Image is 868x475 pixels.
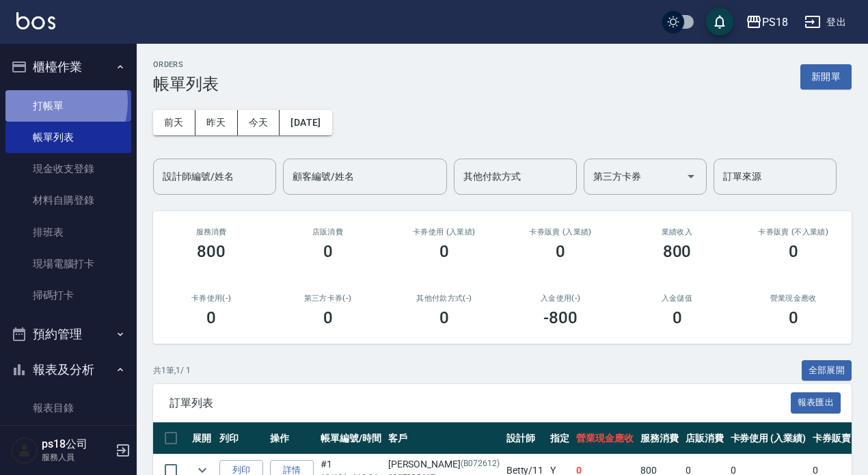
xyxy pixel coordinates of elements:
[543,308,578,327] h3: -800
[403,228,486,236] h2: 卡券使用 (入業績)
[206,308,216,327] h3: 0
[388,457,500,472] div: [PERSON_NAME]
[800,64,852,90] button: 新開單
[5,280,131,311] a: 掃碼打卡
[727,422,810,454] th: 卡券使用 (入業績)
[42,451,111,463] p: 服務人員
[317,422,385,454] th: 帳單編號/時間
[635,294,718,303] h2: 入金儲值
[573,422,637,454] th: 營業現金應收
[323,242,333,261] h3: 0
[519,228,602,236] h2: 卡券販賣 (入業績)
[153,60,219,69] h2: ORDERS
[286,294,369,303] h2: 第三方卡券(-)
[762,14,788,31] div: PS18
[663,242,692,261] h3: 800
[5,122,131,153] a: 帳單列表
[791,396,841,409] a: 報表匯出
[153,364,191,377] p: 共 1 筆, 1 / 1
[5,90,131,122] a: 打帳單
[752,294,835,303] h2: 營業現金應收
[169,396,791,410] span: 訂單列表
[385,422,503,454] th: 客戶
[189,422,216,454] th: 展開
[752,228,835,236] h2: 卡券販賣 (不入業績)
[637,422,682,454] th: 服務消費
[706,8,733,36] button: save
[740,8,794,36] button: PS18
[280,110,331,135] button: [DATE]
[5,185,131,216] a: 材料自購登錄
[461,457,500,472] p: (B072612)
[680,165,702,187] button: Open
[800,70,852,83] a: 新開單
[682,422,727,454] th: 店販消費
[403,294,486,303] h2: 其他付款方式(-)
[799,10,852,35] button: 登出
[11,437,38,464] img: Person
[439,308,449,327] h3: 0
[789,242,798,261] h3: 0
[5,217,131,248] a: 排班表
[16,12,55,29] img: Logo
[323,308,333,327] h3: 0
[439,242,449,261] h3: 0
[5,248,131,280] a: 現場電腦打卡
[197,242,226,261] h3: 800
[789,308,798,327] h3: 0
[42,437,111,451] h5: ps18公司
[286,228,369,236] h2: 店販消費
[556,242,565,261] h3: 0
[169,294,253,303] h2: 卡券使用(-)
[791,392,841,413] button: 報表匯出
[5,424,131,456] a: 消費分析儀表板
[5,352,131,388] button: 報表及分析
[635,228,718,236] h2: 業績收入
[5,316,131,352] button: 預約管理
[519,294,602,303] h2: 入金使用(-)
[153,74,219,94] h3: 帳單列表
[802,360,852,381] button: 全部展開
[267,422,317,454] th: 操作
[547,422,573,454] th: 指定
[153,110,195,135] button: 前天
[503,422,547,454] th: 設計師
[5,49,131,85] button: 櫃檯作業
[169,228,253,236] h3: 服務消費
[5,392,131,424] a: 報表目錄
[216,422,267,454] th: 列印
[5,153,131,185] a: 現金收支登錄
[673,308,682,327] h3: 0
[238,110,280,135] button: 今天
[195,110,238,135] button: 昨天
